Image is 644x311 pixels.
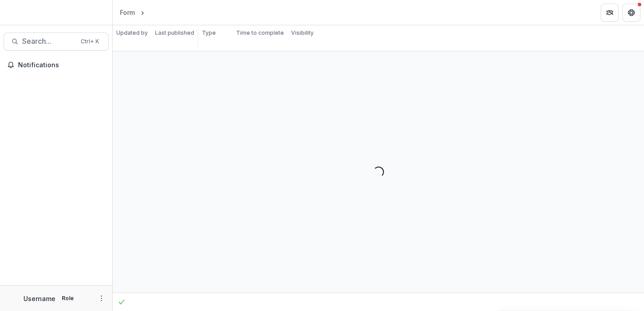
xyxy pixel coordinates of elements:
p: Role [59,294,77,302]
nav: breadcrumb [116,6,185,19]
p: Username [23,294,55,303]
button: Partners [601,4,619,22]
div: Form [120,8,135,17]
button: Notifications [4,58,109,72]
p: Updated by [116,29,148,37]
p: Time to complete [236,29,284,37]
span: Notifications [18,61,105,69]
span: Search... [22,37,75,46]
button: Get Help [622,4,640,22]
p: Last published [155,29,194,37]
p: Visibility [291,29,314,37]
a: Form [116,6,138,19]
div: Ctrl + K [79,37,101,46]
button: Search... [4,32,109,51]
p: Type [202,29,216,37]
button: More [96,293,107,304]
